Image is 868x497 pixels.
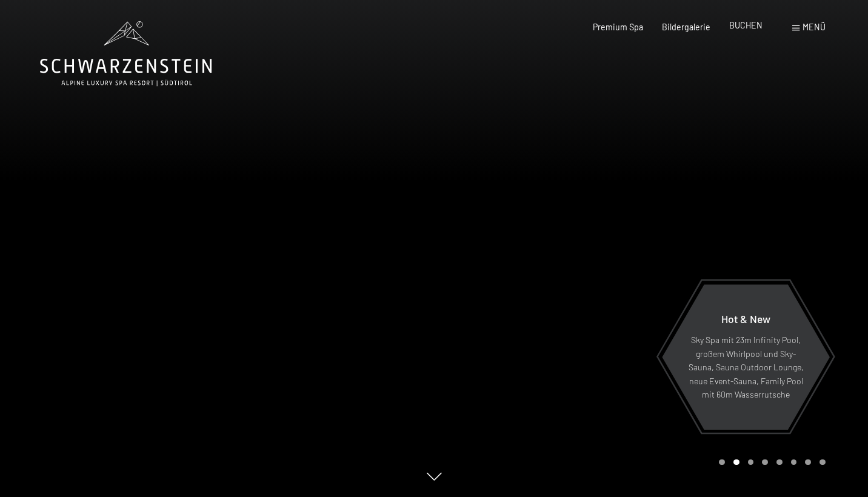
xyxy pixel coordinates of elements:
a: Premium Spa [593,22,643,32]
a: Bildergalerie [662,22,710,32]
p: Sky Spa mit 23m Infinity Pool, großem Whirlpool und Sky-Sauna, Sauna Outdoor Lounge, neue Event-S... [688,333,804,402]
div: Carousel Page 4 [762,459,768,465]
a: BUCHEN [729,20,763,30]
div: Carousel Page 3 [748,459,754,465]
span: Menü [803,22,826,32]
div: Carousel Page 2 (Current Slide) [733,459,739,465]
div: Carousel Page 5 [776,459,783,465]
div: Carousel Pagination [715,459,825,465]
div: Carousel Page 8 [820,459,826,465]
div: Carousel Page 6 [791,459,797,465]
div: Carousel Page 7 [805,459,811,465]
div: Carousel Page 1 [719,459,725,465]
a: Hot & New Sky Spa mit 23m Infinity Pool, großem Whirlpool und Sky-Sauna, Sauna Outdoor Lounge, ne... [661,284,830,430]
span: Hot & New [721,312,770,325]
